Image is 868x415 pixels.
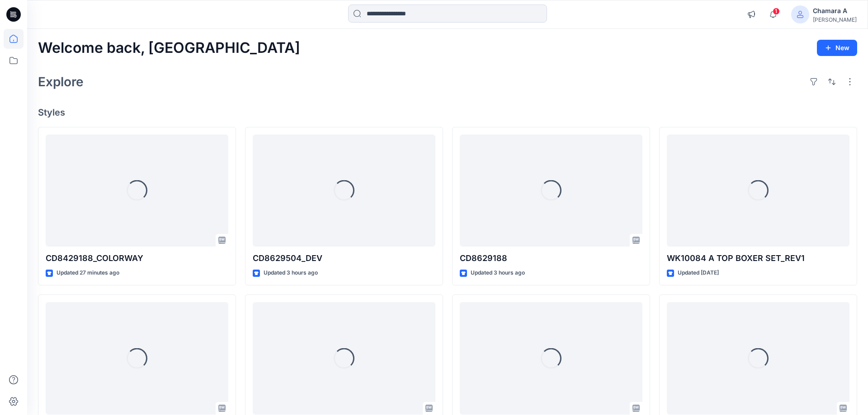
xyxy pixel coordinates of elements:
p: WK10084 A TOP BOXER SET_REV1 [667,252,849,265]
p: CD8629188 [460,252,642,265]
p: CD8629504_DEV [253,252,435,265]
h4: Styles [38,107,857,118]
svg: avatar [797,11,804,18]
span: 1 [773,8,780,15]
p: Updated 3 hours ago [264,268,318,278]
p: Updated 3 hours ago [471,268,525,278]
p: Updated 27 minutes ago [57,268,119,278]
button: New [817,40,857,56]
h2: Explore [38,75,84,89]
h2: Welcome back, [GEOGRAPHIC_DATA] [38,40,300,56]
p: Updated [DATE] [678,268,719,278]
p: CD8429188_COLORWAY [46,252,228,265]
div: [PERSON_NAME] [813,16,857,23]
div: Chamara A [813,5,857,16]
